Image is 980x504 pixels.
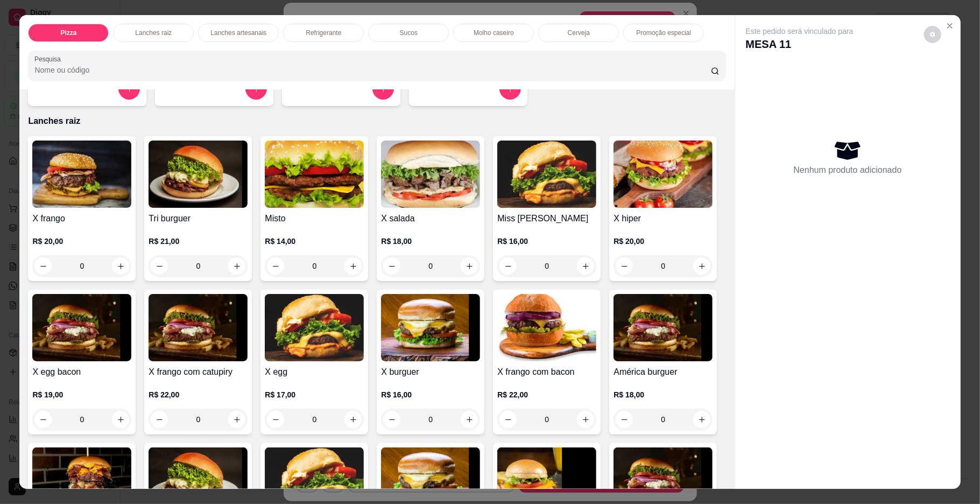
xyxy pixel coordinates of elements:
img: product-image [265,294,364,361]
h4: X egg [265,366,364,379]
img: product-image [381,141,480,208]
p: R$ 18,00 [614,389,713,400]
p: R$ 17,00 [265,389,364,400]
img: product-image [497,294,596,361]
p: R$ 14,00 [265,236,364,247]
h4: Tri burguer [149,212,248,225]
label: Pesquisa [34,54,65,64]
p: Lanches artesanais [210,29,266,37]
h4: América burguer [614,366,713,379]
p: R$ 18,00 [381,236,480,247]
p: Este pedido será vinculado para [746,26,854,37]
p: Lanches raiz [28,115,725,128]
p: Refrigerante [306,29,341,37]
p: R$ 20,00 [614,236,713,247]
h4: X burguer [381,366,480,379]
h4: Miss [PERSON_NAME] [497,212,596,225]
img: product-image [32,294,131,361]
img: product-image [149,294,248,361]
button: Close [941,17,958,34]
button: decrease-product-quantity [151,257,168,275]
p: R$ 22,00 [497,389,596,400]
p: R$ 19,00 [32,389,131,400]
p: R$ 22,00 [149,389,248,400]
h4: X frango [32,212,131,225]
button: decrease-product-quantity [924,26,941,43]
p: Promoção especial [636,29,691,37]
h4: X hiper [614,212,713,225]
p: Molho caseiro [474,29,514,37]
h4: X salada [381,212,480,225]
p: Nenhum produto adicionado [794,164,902,177]
h4: X frango com catupiry [149,366,248,379]
p: Lanches raiz [135,29,172,37]
p: R$ 16,00 [381,389,480,400]
h4: Misto [265,212,364,225]
p: Pizza [60,29,76,37]
p: R$ 16,00 [497,236,596,247]
input: Pesquisa [34,65,710,75]
p: R$ 20,00 [32,236,131,247]
img: product-image [497,141,596,208]
img: product-image [614,294,713,361]
img: product-image [265,141,364,208]
img: product-image [32,141,131,208]
p: R$ 21,00 [149,236,248,247]
p: Cerveja [568,29,590,37]
p: MESA 11 [746,37,854,52]
img: product-image [149,141,248,208]
h4: X egg bacon [32,366,131,379]
p: Sucos [400,29,418,37]
img: product-image [614,141,713,208]
button: increase-product-quantity [228,257,245,275]
img: product-image [381,294,480,361]
h4: X frango com bacon [497,366,596,379]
